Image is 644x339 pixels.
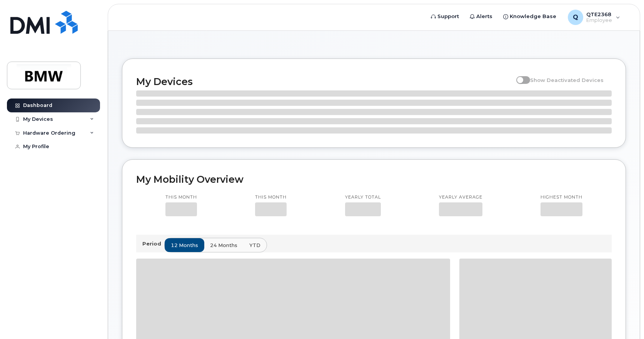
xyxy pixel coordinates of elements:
span: Show Deactivated Devices [530,77,604,83]
p: Yearly total [345,194,381,200]
input: Show Deactivated Devices [516,73,522,79]
p: Yearly average [439,194,482,200]
h2: My Mobility Overview [136,174,612,185]
p: This month [255,194,287,200]
span: 24 months [210,242,237,249]
span: YTD [249,242,260,249]
p: Period [142,240,164,247]
h2: My Devices [136,76,512,87]
p: Highest month [541,194,582,200]
p: This month [165,194,197,200]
